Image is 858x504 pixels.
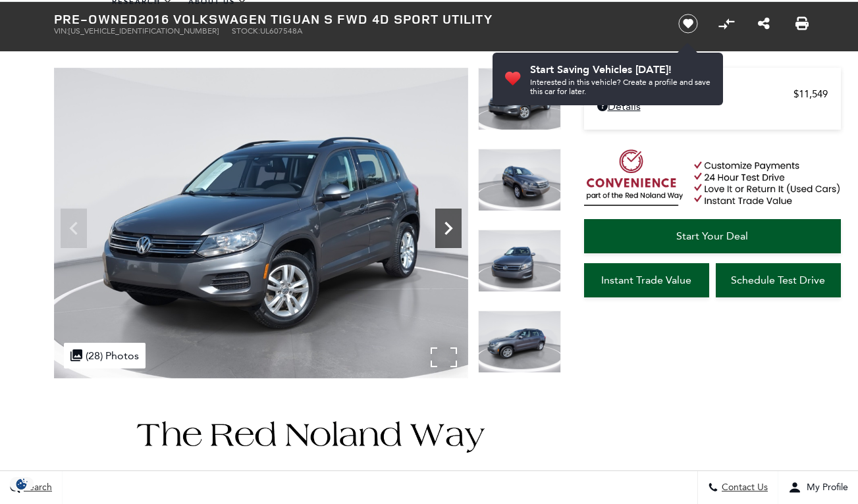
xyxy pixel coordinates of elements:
a: Print this Pre-Owned 2016 Volkswagen Tiguan S FWD 4D Sport Utility [795,16,809,32]
img: Used 2016 Pepper / Gray Volkswagen S image 1 [54,68,468,378]
a: Retailer Selling Price $11,549 [597,88,828,100]
a: Instant Trade Value [584,263,709,297]
a: Details [597,100,828,113]
a: Schedule Test Drive [716,263,841,297]
img: Used 2016 Pepper / Gray Volkswagen S image 1 [478,68,561,130]
span: Stock: [232,26,260,36]
a: Start Your Deal [584,219,841,253]
div: (28) Photos [64,343,146,368]
span: Contact Us [718,482,768,493]
img: Used 2016 Pepper / Gray Volkswagen S image 4 [478,311,561,373]
button: Save vehicle [674,13,703,34]
img: Opt-Out Icon [7,477,37,491]
span: $11,549 [793,88,828,100]
span: UL607548A [260,26,302,36]
strong: Pre-Owned [54,10,138,28]
span: My Profile [801,482,848,493]
span: Retailer Selling Price [597,88,793,100]
section: Click to Open Cookie Consent Modal [7,477,37,491]
span: Start Your Deal [676,230,748,242]
div: Next [435,209,462,248]
button: Compare vehicle [716,14,736,34]
span: Instant Trade Value [601,274,691,286]
a: Share this Pre-Owned 2016 Volkswagen Tiguan S FWD 4D Sport Utility [758,16,770,32]
span: Schedule Test Drive [731,274,825,286]
span: [US_VEHICLE_IDENTIFICATION_NUMBER] [68,26,219,36]
h1: 2016 Volkswagen Tiguan S FWD 4D Sport Utility [54,12,657,26]
img: Used 2016 Pepper / Gray Volkswagen S image 3 [478,230,561,292]
img: Used 2016 Pepper / Gray Volkswagen S image 2 [478,149,561,211]
span: VIN: [54,26,68,36]
button: Open user profile menu [778,471,858,504]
